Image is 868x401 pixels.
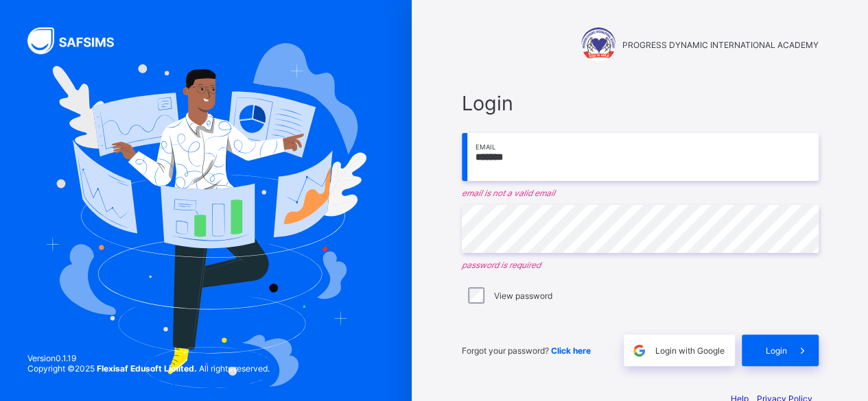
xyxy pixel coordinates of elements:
span: Forgot your password? [462,345,591,356]
img: google.396cfc9801f0270233282035f929180a.svg [631,343,647,359]
em: email is not a valid email [462,188,819,198]
strong: Flexisaf Edusoft Limited. [97,363,197,374]
a: Click here [551,345,591,356]
em: password is required [462,260,819,270]
span: Login with Google [655,345,725,356]
span: PROGRESS DYNAMIC INTERNATIONAL ACADEMY [622,40,819,50]
img: SAFSIMS Logo [27,27,130,54]
span: Version 0.1.19 [27,353,270,363]
span: Login [766,345,787,356]
img: Hero Image [45,43,366,388]
span: Login [462,91,819,115]
label: View password [494,291,552,301]
span: Copyright © 2025 All rights reserved. [27,363,270,374]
